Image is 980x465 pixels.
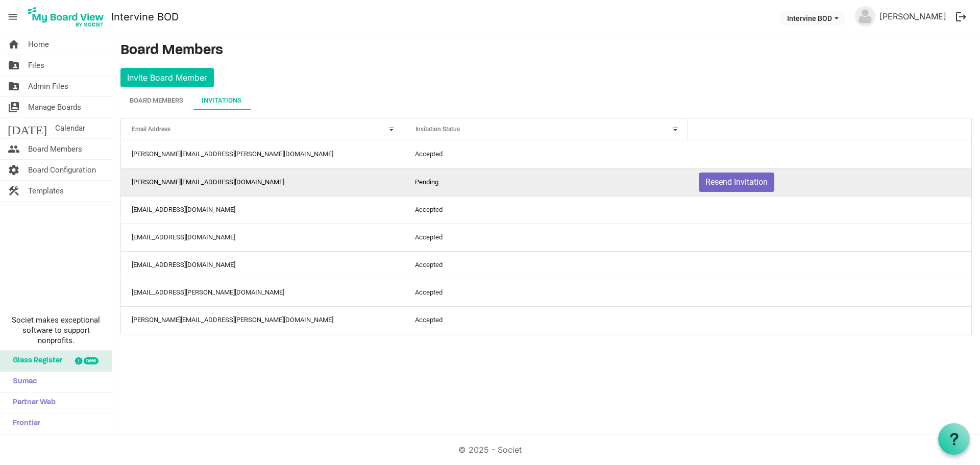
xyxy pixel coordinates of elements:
span: Board Configuration [28,160,96,180]
span: Admin Files [28,76,68,96]
span: Manage Boards [28,97,81,117]
td: leslielauer25@gmail.com column header Email Address [121,251,404,279]
td: sandrapineauboddison@gmail.com column header Email Address [121,196,404,224]
span: folder_shared [8,55,20,76]
span: [DATE] [8,118,47,138]
span: Calendar [55,118,85,138]
span: home [8,34,20,55]
div: tab-header [120,91,972,110]
span: Glass Register [8,351,62,371]
a: [PERSON_NAME] [875,6,950,27]
td: Pending column header Invitation Status [404,168,688,196]
span: Partner Web [8,393,56,413]
span: folder_shared [8,76,20,96]
a: © 2025 - Societ [458,445,522,455]
td: Accepted column header Invitation Status [404,140,688,168]
h3: Board Members [120,42,972,60]
span: Sumac [8,372,37,392]
td: Accepted column header Invitation Status [404,306,688,334]
span: settings [8,160,20,180]
span: Invitation Status [415,126,460,133]
a: My Board View Logo [25,4,111,30]
td: Accepted column header Invitation Status [404,251,688,279]
a: Intervine BOD [111,7,179,27]
span: Board Members [28,139,82,159]
span: Files [28,55,44,76]
span: Templates [28,181,64,201]
button: Intervine BOD dropdownbutton [780,11,845,25]
span: switch_account [8,97,20,117]
span: menu [3,7,22,27]
td: is template cell column header [688,140,971,168]
span: people [8,139,20,159]
span: Email Address [132,126,170,133]
td: is template cell column header [688,306,971,334]
td: Accepted column header Invitation Status [404,279,688,306]
td: Accepted column header Invitation Status [404,224,688,251]
span: Home [28,34,49,55]
td: michael.borck@intervineinc.com column header Email Address [121,140,404,168]
td: kerryfphil@gmail.com column header Email Address [121,224,404,251]
td: Resend Invitation is template cell column header [688,168,971,196]
img: no-profile-picture.svg [855,6,875,27]
span: Frontier [8,413,40,434]
button: logout [950,6,972,28]
td: is template cell column header [688,279,971,306]
div: Invitations [202,95,241,106]
div: new [84,357,99,364]
button: Resend Invitation [699,173,774,192]
span: construction [8,181,20,201]
div: Board Members [130,95,183,106]
td: is template cell column header [688,224,971,251]
span: Societ makes exceptional software to support nonprofits. [5,315,107,346]
img: My Board View Logo [25,4,107,30]
td: colleen.may@intervineinc.com column header Email Address [121,168,404,196]
td: Accepted column header Invitation Status [404,196,688,224]
td: mark.coleman@intervineinc.com column header Email Address [121,279,404,306]
td: is template cell column header [688,196,971,224]
td: mike.chocholak@intervineinc.com column header Email Address [121,306,404,334]
td: is template cell column header [688,251,971,279]
button: Invite Board Member [120,68,214,87]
